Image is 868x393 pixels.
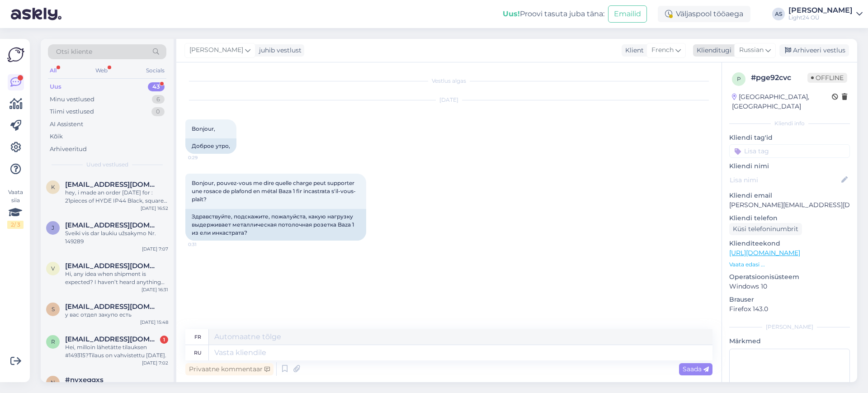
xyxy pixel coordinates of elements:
div: Vaata siia [7,188,24,229]
div: [DATE] [185,96,712,104]
p: Märkmed [729,336,850,346]
div: Arhiveeritud [50,145,87,154]
div: Küsi telefoninumbrit [729,223,802,235]
p: [PERSON_NAME][EMAIL_ADDRESS][DOMAIN_NAME] [729,200,850,210]
span: n [51,379,55,386]
div: Hi, any idea when shipment is expected? I haven’t heard anything yet. Commande n°149638] ([DATE])... [65,270,168,286]
span: ritvaleinonen@hotmail.com [65,335,159,343]
div: Klienditugi [693,46,731,55]
span: Russian [739,45,764,55]
div: 43 [148,82,165,91]
img: Askly Logo [7,46,24,63]
span: kuninkaantie752@gmail.com [65,180,159,189]
p: Kliendi tag'id [729,133,850,142]
div: [GEOGRAPHIC_DATA], [GEOGRAPHIC_DATA] [732,92,832,111]
div: 2 / 3 [7,221,24,229]
span: vanheiningenruud@gmail.com [65,262,159,270]
div: ru [194,345,202,360]
span: Saada [683,365,709,373]
span: shahzoda@ovivoelektrik.com.tr [65,303,159,311]
span: French [651,45,674,55]
p: Kliendi nimi [729,161,850,171]
div: fr [194,329,201,345]
p: Firefox 143.0 [729,304,850,314]
div: # pge92cvc [751,72,807,83]
div: AS [772,8,785,20]
div: Доброе утро, [185,138,236,154]
div: Tiimi vestlused [50,107,94,116]
span: p [737,76,741,82]
div: [PERSON_NAME] [788,7,853,14]
span: Uued vestlused [86,161,128,169]
div: Proovi tasuta juba täna: [503,9,604,19]
div: hey, i made an order [DATE] for : 21pieces of HYDE IP44 Black, square lamps We opened the package... [65,189,168,205]
span: j [52,224,54,231]
span: #nyxeggxs [65,376,104,384]
div: Vestlus algas [185,77,712,85]
div: Privaatne kommentaar [185,363,274,375]
div: Uus [50,82,61,91]
div: [DATE] 7:07 [142,246,168,252]
div: AI Assistent [50,120,83,129]
div: Kliendi info [729,119,850,128]
div: [PERSON_NAME] [729,323,850,331]
div: Klient [622,46,644,55]
div: Socials [144,65,166,76]
div: 0 [151,107,165,116]
div: 6 [152,95,165,104]
div: [DATE] 7:02 [142,360,168,366]
span: 0:31 [188,241,222,248]
p: Vaata edasi ... [729,260,850,269]
span: k [51,184,55,190]
b: Uus! [503,9,520,18]
input: Lisa tag [729,144,850,158]
div: Light24 OÜ [788,14,853,21]
a: [URL][DOMAIN_NAME] [729,249,800,257]
div: у вас отдел закупо есть [65,311,168,319]
span: [PERSON_NAME] [189,45,243,55]
p: Windows 10 [729,282,850,291]
input: Lisa nimi [730,175,840,185]
div: All [48,65,58,76]
div: [DATE] 15:48 [140,319,168,326]
button: Emailid [608,5,647,23]
div: Arhiveeri vestlus [779,44,849,57]
div: Здравствуйте, подскажите, пожалуйста, какую нагрузку выдерживает металлическая потолочная розетка... [185,209,366,241]
p: Operatsioonisüsteem [729,272,850,282]
span: v [51,265,55,272]
div: juhib vestlust [255,46,302,55]
p: Klienditeekond [729,239,850,248]
div: Web [94,65,109,76]
span: Offline [807,73,847,83]
div: Hei, milloin lähetätte tilauksen #149315?Tilaus on vahvistettu [DATE]. [65,343,168,360]
p: Brauser [729,295,850,304]
a: [PERSON_NAME]Light24 OÜ [788,7,863,21]
div: Sveiki vis dar laukiu užsakymo Nr. 149289 [65,229,168,246]
div: 1 [160,336,168,344]
span: 0:29 [188,154,222,161]
div: [DATE] 16:52 [141,205,168,212]
p: Kliendi telefon [729,213,850,223]
span: Bonjour, [192,125,215,132]
div: Kõik [50,132,63,141]
div: [DATE] 16:31 [142,286,168,293]
p: Kliendi email [729,191,850,200]
span: Otsi kliente [56,47,92,57]
span: r [51,338,55,345]
span: justmisius@gmail.com [65,221,159,229]
span: Bonjour, pouvez-vous me dire quelle charge peut supporter une rosace de plafond en métal Baza 1 f... [192,180,356,203]
div: Minu vestlused [50,95,94,104]
div: Väljaspool tööaega [658,6,750,22]
span: s [52,306,55,313]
